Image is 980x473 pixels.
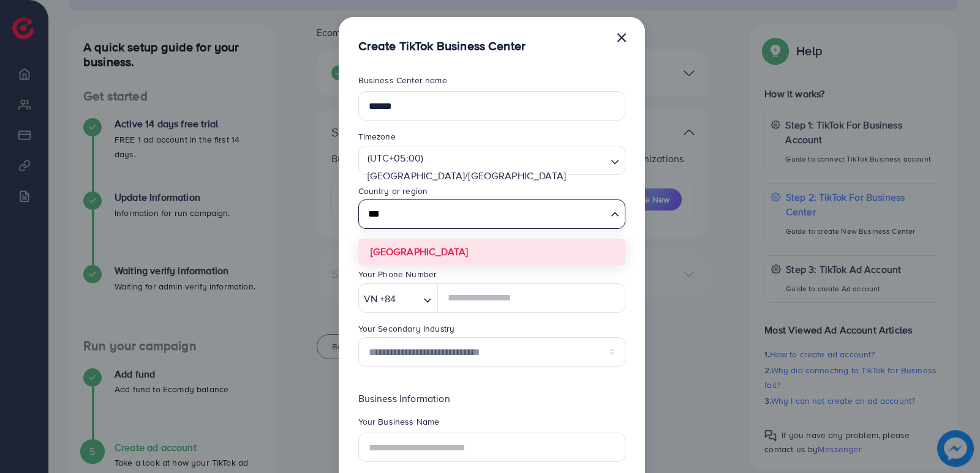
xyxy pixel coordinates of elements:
span: +84 [380,290,396,308]
button: Close [616,24,628,49]
label: Your Phone Number [358,268,437,280]
div: Search for option [358,146,625,175]
div: Search for option [358,283,439,313]
label: Timezone [358,130,396,143]
span: VN [364,290,377,308]
label: Country or region [358,185,428,197]
label: Your Secondary Industry [358,322,455,335]
span: (UTC+05:00) [GEOGRAPHIC_DATA]/[GEOGRAPHIC_DATA] [365,149,605,185]
input: Search for option [364,203,606,226]
strong: [GEOGRAPHIC_DATA] [371,245,469,258]
input: Search for option [364,187,606,206]
h5: Create TikTok Business Center [358,37,526,54]
div: Search for option [358,199,625,229]
input: Search for option [399,289,418,308]
p: Business Information [358,391,625,406]
legend: Business Center name [358,74,625,91]
legend: Your Business Name [358,415,625,433]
